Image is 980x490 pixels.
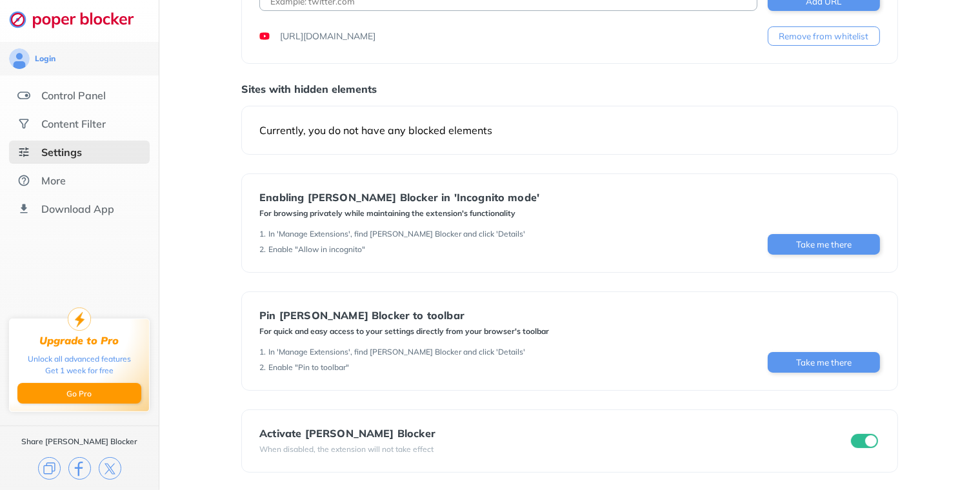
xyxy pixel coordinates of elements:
[41,89,106,102] div: Control Panel
[768,234,880,255] button: Take me there
[259,31,270,41] img: favicons
[40,335,119,347] div: Upgrade to Pro
[241,83,898,95] div: Sites with hidden elements
[21,436,137,447] div: Share [PERSON_NAME] Blocker
[17,174,30,187] img: about.svg
[17,383,141,404] button: Go Pro
[259,208,539,219] div: For browsing privately while maintaining the extension's functionality
[17,202,30,215] img: download-app.svg
[38,457,61,480] img: copy.svg
[17,89,30,102] img: features.svg
[68,457,91,480] img: facebook.svg
[268,229,525,239] div: In 'Manage Extensions', find [PERSON_NAME] Blocker and click 'Details'
[768,26,880,46] button: Remove from whitelist
[28,353,131,365] div: Unlock all advanced features
[41,146,82,159] div: Settings
[268,244,365,255] div: Enable "Allow in incognito"
[259,191,539,203] div: Enabling [PERSON_NAME] Blocker in 'Incognito mode'
[259,427,435,439] div: Activate [PERSON_NAME] Blocker
[9,48,30,69] img: avatar.svg
[259,347,266,357] div: 1 .
[45,365,114,377] div: Get 1 week for free
[259,124,880,137] div: Currently, you do not have any blocked elements
[259,362,266,373] div: 2 .
[41,117,106,130] div: Content Filter
[68,308,91,331] img: upgrade-to-pro.svg
[280,30,375,43] div: [URL][DOMAIN_NAME]
[259,444,435,455] div: When disabled, the extension will not take effect
[17,117,30,130] img: social.svg
[9,10,148,28] img: logo-webpage.svg
[41,202,114,215] div: Download App
[99,457,121,480] img: x.svg
[259,229,266,239] div: 1 .
[17,146,30,159] img: settings-selected.svg
[259,326,549,337] div: For quick and easy access to your settings directly from your browser's toolbar
[35,54,55,64] div: Login
[259,309,549,321] div: Pin [PERSON_NAME] Blocker to toolbar
[259,244,266,255] div: 2 .
[768,352,880,373] button: Take me there
[268,362,349,373] div: Enable "Pin to toolbar"
[41,174,66,187] div: More
[268,347,525,357] div: In 'Manage Extensions', find [PERSON_NAME] Blocker and click 'Details'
